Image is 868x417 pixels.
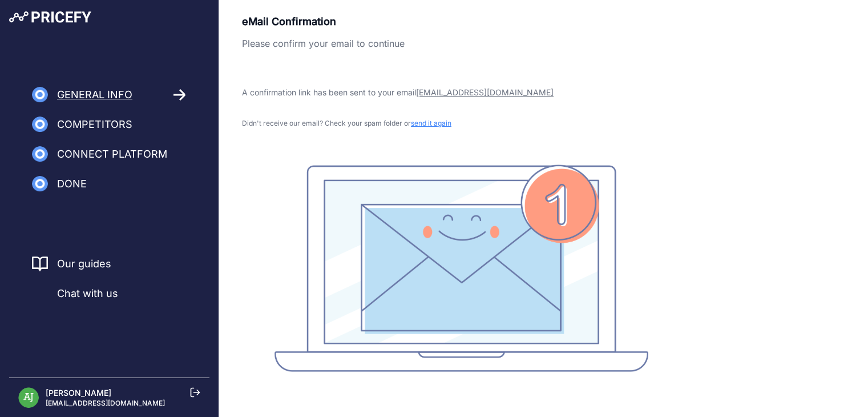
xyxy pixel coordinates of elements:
span: Chat with us [57,286,118,302]
span: [EMAIL_ADDRESS][DOMAIN_NAME] [416,87,554,97]
span: Done [57,176,87,192]
span: Connect Platform [57,146,167,162]
span: send it again [411,119,451,127]
a: Chat with us [32,286,118,302]
p: eMail Confirmation [242,14,680,30]
p: [PERSON_NAME] [46,387,165,399]
p: [EMAIL_ADDRESS][DOMAIN_NAME] [46,399,165,408]
img: Pricefy Logo [9,11,91,23]
p: Please confirm your email to continue [242,37,680,50]
a: Our guides [57,256,111,272]
span: Competitors [57,117,132,133]
p: A confirmation link has been sent to your email [242,87,680,98]
span: General Info [57,87,132,103]
p: Didn't receive our email? Check your spam folder or [242,119,680,128]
